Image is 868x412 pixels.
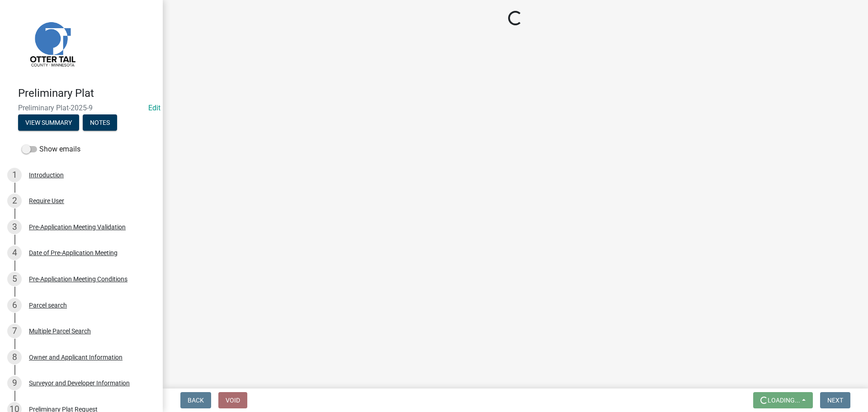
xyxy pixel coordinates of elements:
button: Back [180,392,211,408]
wm-modal-confirm: Notes [83,119,117,127]
div: Multiple Parcel Search [29,328,91,334]
button: Notes [83,114,117,131]
wm-modal-confirm: Edit Application Number [148,104,160,112]
div: Parcel search [29,302,67,308]
div: 9 [7,376,22,390]
div: Date of Pre-Application Meeting [29,250,118,256]
div: 3 [7,220,22,234]
span: Loading... [768,397,800,404]
div: 6 [7,298,22,313]
button: Loading... [753,392,813,408]
div: Owner and Applicant Information [29,354,123,360]
div: Surveyor and Developer Information [29,380,130,386]
div: 5 [7,272,22,286]
wm-modal-confirm: Summary [18,119,79,127]
div: Introduction [29,172,64,178]
img: Otter Tail County, Minnesota [18,9,86,77]
div: Require User [29,198,64,204]
div: 4 [7,246,22,260]
span: Preliminary Plat-2025-9 [18,104,145,112]
div: Pre-Application Meeting Validation [29,224,126,230]
div: 8 [7,350,22,365]
div: Pre-Application Meeting Conditions [29,276,127,282]
div: 2 [7,194,22,208]
button: View Summary [18,114,79,131]
button: Next [820,392,850,408]
div: 7 [7,324,22,338]
button: Void [218,392,247,408]
div: 1 [7,168,22,182]
label: Show emails [22,144,80,155]
span: Back [188,397,204,404]
a: Edit [148,104,160,112]
h4: Preliminary Plat [18,87,156,100]
span: Next [827,397,843,404]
